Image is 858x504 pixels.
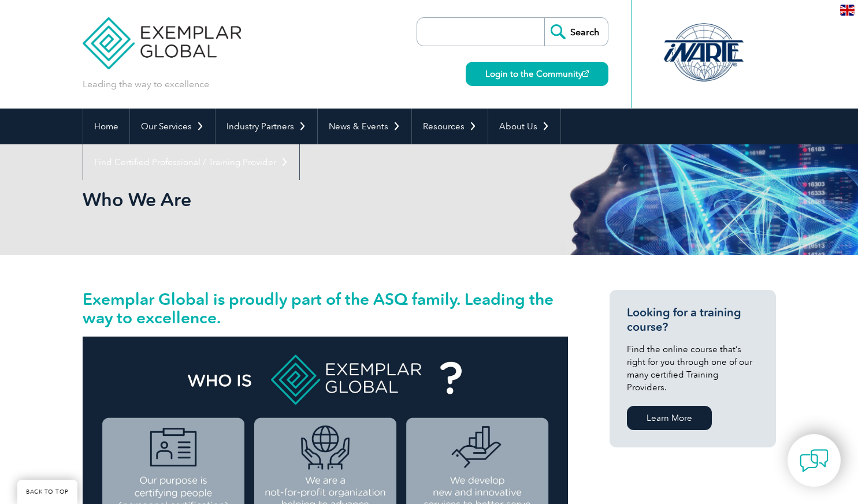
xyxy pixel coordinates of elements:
[318,109,411,144] a: News & Events
[466,62,608,86] a: Login to the Community
[840,5,855,16] img: en
[216,109,317,144] a: Industry Partners
[800,446,829,475] img: contact-chat.png
[83,144,299,180] a: Find Certified Professional / Training Provider
[488,109,560,144] a: About Us
[83,109,129,144] a: Home
[627,343,759,394] p: Find the online course that’s right for you through one of our many certified Training Providers.
[582,70,589,77] img: open_square.png
[412,109,488,144] a: Resources
[17,480,77,504] a: BACK TO TOP
[544,18,608,46] input: Search
[83,78,209,91] p: Leading the way to excellence
[627,305,759,334] h3: Looking for a training course?
[130,109,215,144] a: Our Services
[627,406,712,430] a: Learn More
[83,290,568,327] h2: Exemplar Global is proudly part of the ASQ family. Leading the way to excellence.
[83,191,568,209] h2: Who We Are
